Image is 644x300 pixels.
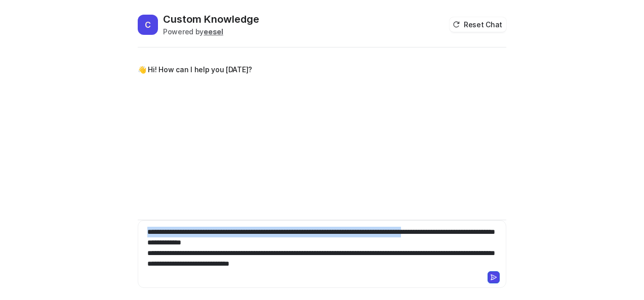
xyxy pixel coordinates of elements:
button: Reset Chat [450,17,506,32]
b: eesel [204,27,223,36]
h2: Custom Knowledge [163,12,259,26]
span: C [138,15,158,35]
div: Powered by [163,26,259,37]
p: 👋 Hi! How can I help you [DATE]? [138,64,252,76]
